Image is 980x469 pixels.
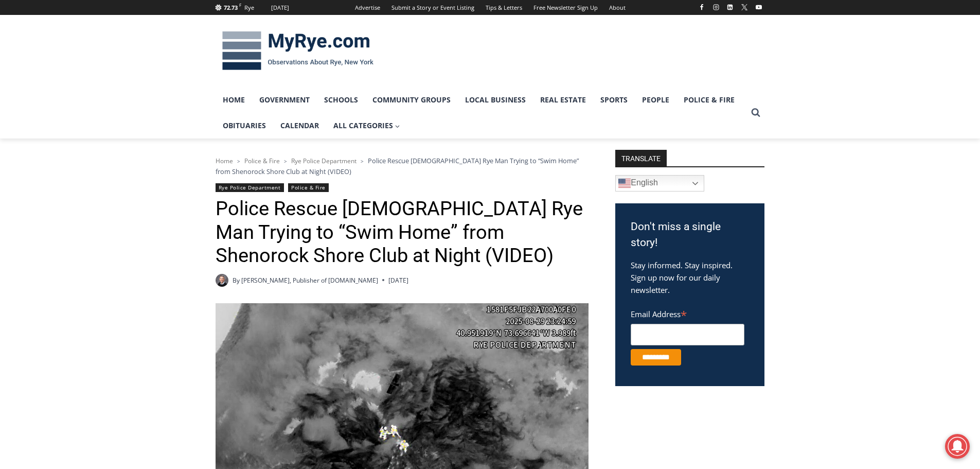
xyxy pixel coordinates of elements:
[631,259,749,296] p: Stay informed. Stay inspired. Sign up now for our daily newsletter.
[326,113,407,138] a: All Categories
[244,3,254,12] div: Rye
[291,157,357,165] a: Rye Police Department
[631,219,749,251] h3: Don't miss a single story!
[533,87,593,113] a: Real Estate
[237,158,240,165] span: >
[615,175,704,192] a: English
[631,304,744,322] label: Email Address
[284,158,287,165] span: >
[317,87,365,113] a: Schools
[618,177,631,189] img: en
[216,157,233,165] a: Home
[216,113,273,138] a: Obituaries
[288,183,329,192] a: Police & Fire
[216,24,380,78] img: MyRye.com
[271,3,289,12] div: [DATE]
[365,87,458,113] a: Community Groups
[216,87,746,139] nav: Primary Navigation
[710,1,722,13] a: Instagram
[216,87,252,113] a: Home
[216,274,228,287] a: Author image
[593,87,635,113] a: Sports
[224,4,238,11] span: 72.73
[361,158,364,165] span: >
[753,1,765,13] a: YouTube
[696,1,708,13] a: Facebook
[244,157,280,165] a: Police & Fire
[738,1,751,13] a: X
[615,150,667,166] strong: TRANSLATE
[388,275,408,285] time: [DATE]
[216,156,579,176] span: Police Rescue [DEMOGRAPHIC_DATA] Rye Man Trying to “Swim Home” from Shenorock Shore Club at Night...
[216,197,589,268] h1: Police Rescue [DEMOGRAPHIC_DATA] Rye Man Trying to “Swim Home” from Shenorock Shore Club at Night...
[458,87,533,113] a: Local Business
[252,87,317,113] a: Government
[239,2,241,8] span: F
[273,113,326,138] a: Calendar
[746,103,765,122] button: View Search Form
[676,87,742,113] a: Police & Fire
[333,120,400,131] span: All Categories
[216,183,284,192] a: Rye Police Department
[241,276,378,285] a: [PERSON_NAME], Publisher of [DOMAIN_NAME]
[216,155,589,177] nav: Breadcrumbs
[635,87,676,113] a: People
[724,1,736,13] a: Linkedin
[233,275,240,285] span: By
